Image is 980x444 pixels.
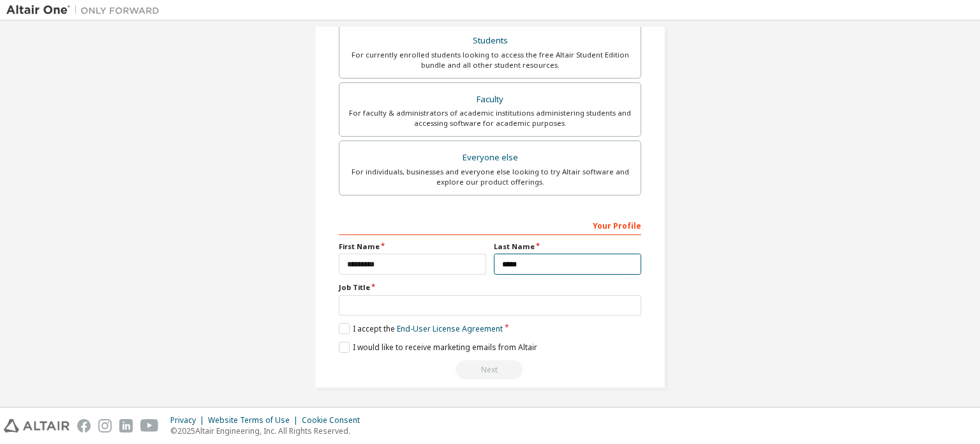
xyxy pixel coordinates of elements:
[170,425,367,436] p: © 2025 Altair Engineering, Inc. All Rights Reserved.
[339,323,503,334] label: I accept the
[347,91,633,109] div: Faculty
[140,419,159,433] img: youtube.svg
[339,360,641,379] div: Read and acccept EULA to continue
[77,419,91,433] img: facebook.svg
[119,419,133,433] img: linkedin.svg
[347,108,633,128] div: For faculty & administrators of academic institutions administering students and accessing softwa...
[494,241,641,252] label: Last Name
[347,50,633,70] div: For currently enrolled students looking to access the free Altair Student Edition bundle and all ...
[339,342,537,353] label: I would like to receive marketing emails from Altair
[208,415,302,425] div: Website Terms of Use
[6,4,166,17] img: Altair One
[339,241,486,252] label: First Name
[4,419,70,433] img: altair_logo.svg
[339,282,641,293] label: Job Title
[302,415,367,425] div: Cookie Consent
[347,167,633,187] div: For individuals, businesses and everyone else looking to try Altair software and explore our prod...
[170,415,208,425] div: Privacy
[98,419,112,433] img: instagram.svg
[347,149,633,167] div: Everyone else
[347,32,633,50] div: Students
[339,215,641,235] div: Your Profile
[397,323,503,334] a: End-User License Agreement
